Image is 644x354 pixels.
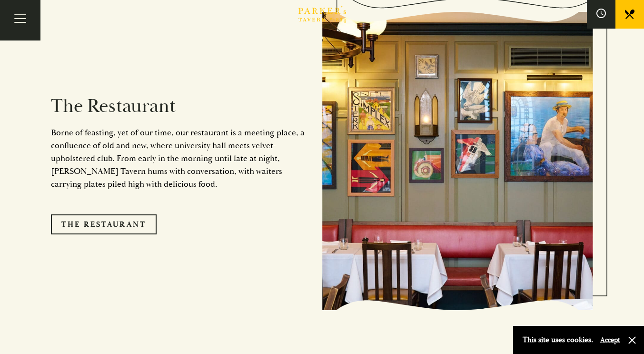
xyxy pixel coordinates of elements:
h2: The Restaurant [51,95,308,118]
p: Borne of feasting, yet of our time, our restaurant is a meeting place, a confluence of old and ne... [51,126,308,191]
button: Close and accept [627,335,637,345]
button: Accept [600,335,620,344]
a: The Restaurant [51,214,157,234]
p: This site uses cookies. [523,333,593,347]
